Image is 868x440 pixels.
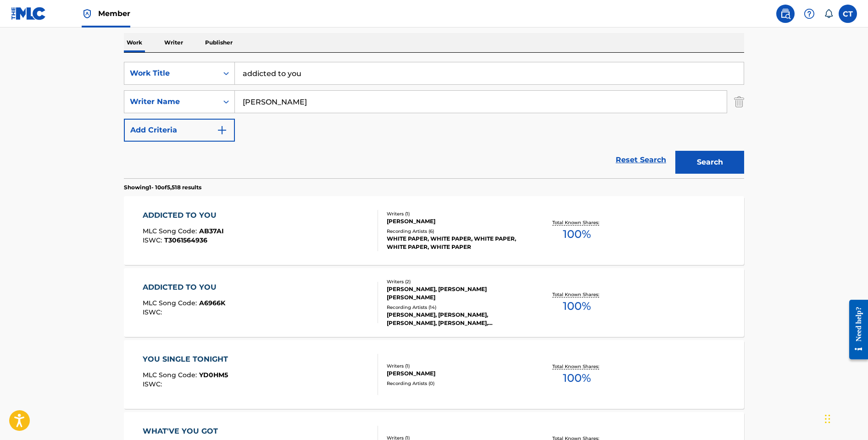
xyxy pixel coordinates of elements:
div: Help [800,5,818,23]
img: Delete Criterion [734,90,744,113]
a: Reset Search [611,150,671,170]
p: Total Known Shares: [552,291,601,298]
p: Work [124,33,145,52]
iframe: Resource Center [842,293,868,367]
span: MLC Song Code : [143,371,199,379]
button: Add Criteria [124,119,235,142]
div: WHAT'VE YOU GOT [143,426,229,437]
span: ISWC : [143,308,164,316]
p: Publisher [202,33,235,52]
img: MLC Logo [11,7,46,20]
div: Notifications [824,9,833,18]
span: YD0HM5 [199,371,228,379]
span: 100 % [563,370,591,386]
img: search [780,8,791,19]
a: ADDICTED TO YOUMLC Song Code:AB37AIISWC:T3061564936Writers (1)[PERSON_NAME]Recording Artists (6)W... [124,196,744,265]
div: Writers ( 2 ) [387,278,525,285]
span: AB37AI [199,227,224,235]
iframe: Chat Widget [822,396,868,440]
div: [PERSON_NAME], [PERSON_NAME], [PERSON_NAME], [PERSON_NAME], [PERSON_NAME], [PERSON_NAME] [387,311,525,327]
a: ADDICTED TO YOUMLC Song Code:A6966KISWC:Writers (2)[PERSON_NAME], [PERSON_NAME] [PERSON_NAME]Reco... [124,268,744,337]
form: Search Form [124,62,744,178]
span: T3061564936 [164,236,207,244]
img: 9d2ae6d4665cec9f34b9.svg [217,125,228,136]
span: A6966K [199,299,225,307]
div: WHITE PAPER, WHITE PAPER, WHITE PAPER, WHITE PAPER, WHITE PAPER [387,235,525,251]
a: Public Search [776,5,795,23]
div: ADDICTED TO YOU [143,282,225,293]
a: YOU SINGLE TONIGHTMLC Song Code:YD0HM5ISWC:Writers (1)[PERSON_NAME]Recording Artists (0)Total Kno... [124,340,744,409]
div: Writer Name [130,96,212,107]
div: Writers ( 1 ) [387,363,525,369]
p: Showing 1 - 10 of 5,518 results [124,183,201,192]
span: Member [98,8,130,19]
div: Work Title [130,68,212,79]
div: [PERSON_NAME] [387,217,525,225]
div: [PERSON_NAME], [PERSON_NAME] [PERSON_NAME] [387,285,525,302]
img: help [804,8,815,19]
div: ADDICTED TO YOU [143,210,224,221]
img: Top Rightsholder [82,8,93,19]
div: Writers ( 1 ) [387,210,525,217]
div: Recording Artists ( 6 ) [387,228,525,235]
p: Total Known Shares: [552,363,601,370]
span: MLC Song Code : [143,227,199,235]
span: MLC Song Code : [143,299,199,307]
div: YOU SINGLE TONIGHT [143,354,233,365]
span: 100 % [563,226,591,242]
div: User Menu [839,5,857,23]
div: Drag [825,405,830,433]
button: Search [675,151,744,174]
span: 100 % [563,298,591,314]
div: [PERSON_NAME] [387,369,525,378]
p: Total Known Shares: [552,219,601,226]
div: Recording Artists ( 14 ) [387,304,525,311]
div: Recording Artists ( 0 ) [387,380,525,387]
span: ISWC : [143,236,164,244]
p: Writer [161,33,186,52]
span: ISWC : [143,380,164,388]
